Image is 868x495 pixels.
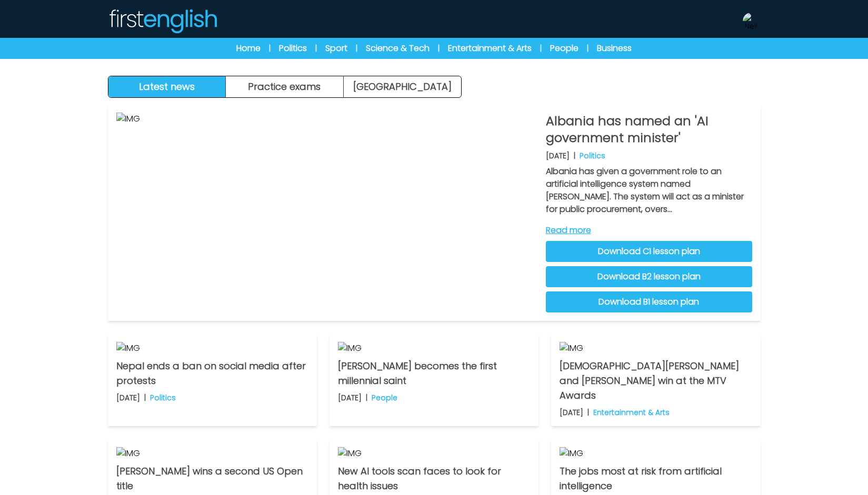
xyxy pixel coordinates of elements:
p: Entertainment & Arts [593,407,670,418]
b: | [574,150,575,161]
a: Download B2 lesson plan [546,266,752,287]
p: Albania has named an 'AI government minister' [546,113,752,146]
img: IMG [116,447,308,460]
p: [DATE] [546,150,570,161]
a: Science & Tech [366,42,430,55]
p: [DATE] [338,392,362,403]
a: Politics [279,42,307,55]
a: Business [597,42,632,55]
a: Download C1 lesson plan [546,241,752,262]
img: IMG [338,447,530,460]
img: IMG [338,342,530,355]
p: People [372,392,397,403]
span: | [315,43,317,54]
span: | [587,43,588,54]
a: Home [236,42,261,55]
img: IMG [560,342,752,355]
p: [DATE] [116,392,140,403]
img: Neil Storey [743,13,760,29]
p: [DATE] [560,407,583,418]
a: Read more [546,224,752,237]
img: IMG [116,113,537,312]
p: New AI tools scan faces to look for health issues [338,464,530,493]
img: IMG [560,447,752,460]
p: Nepal ends a ban on social media after protests [116,359,308,388]
b: | [144,392,146,403]
a: [GEOGRAPHIC_DATA] [344,76,461,97]
p: Albania has given a government role to an artificial intelligence system named [PERSON_NAME]. The... [546,165,752,216]
span: | [438,43,440,54]
a: Sport [325,42,347,55]
a: IMG [PERSON_NAME] becomes the first millennial saint [DATE] | People [330,334,538,426]
p: [DEMOGRAPHIC_DATA][PERSON_NAME] and [PERSON_NAME] win at the MTV Awards [560,359,752,403]
p: Politics [580,150,605,161]
span: | [540,43,542,54]
a: IMG [DEMOGRAPHIC_DATA][PERSON_NAME] and [PERSON_NAME] win at the MTV Awards [DATE] | Entertainmen... [551,334,760,426]
p: Politics [150,392,176,403]
button: Practice exams [226,76,344,97]
p: [PERSON_NAME] wins a second US Open title [116,464,308,493]
img: IMG [116,342,308,355]
a: Entertainment & Arts [448,42,532,55]
span: | [269,43,271,54]
a: Download B1 lesson plan [546,291,752,312]
b: | [366,392,367,403]
span: | [356,43,357,54]
button: Latest news [108,76,226,97]
a: IMG Nepal ends a ban on social media after protests [DATE] | Politics [108,334,317,426]
img: Logo [108,8,217,34]
p: The jobs most at risk from artificial intelligence [560,464,752,493]
p: [PERSON_NAME] becomes the first millennial saint [338,359,530,388]
b: | [587,407,589,418]
a: People [550,42,578,55]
